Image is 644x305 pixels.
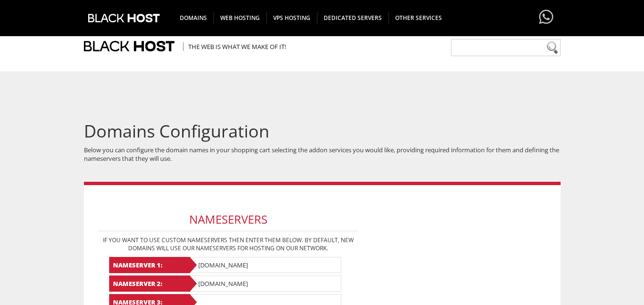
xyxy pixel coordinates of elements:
[266,12,317,24] span: VPS HOSTING
[98,236,358,252] p: If you want to use custom nameservers then enter them below. By default, new domains will use our...
[388,12,449,24] span: OTHER SERVICES
[173,12,214,24] span: DOMAINS
[214,12,267,24] span: WEB HOSTING
[451,39,561,56] input: Need help?
[98,208,358,231] h3: Nameservers
[109,275,190,292] b: Nameserver 2:
[317,12,389,24] span: DEDICATED SERVERS
[183,42,286,51] span: The Web is what we make of it!
[84,122,561,141] h1: Domains Configuration
[84,146,561,163] p: Below you can configure the domain names in your shopping cart selecting the addon services you w...
[109,257,190,273] b: Nameserver 1:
